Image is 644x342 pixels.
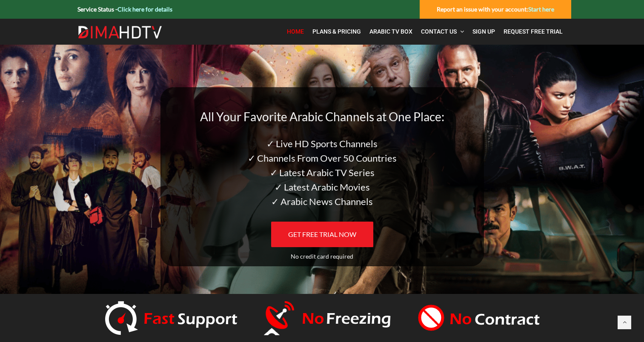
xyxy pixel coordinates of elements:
[528,6,554,13] a: Start here
[271,222,373,247] a: GET FREE TRIAL NOW
[288,230,356,238] span: GET FREE TRIAL NOW
[200,109,444,124] span: All Your Favorite Arabic Channels at One Place:
[266,138,378,149] span: ✓ Live HD Sports Channels
[504,28,563,35] span: Request Free Trial
[499,23,567,40] a: Request Free Trial
[618,316,631,329] a: Back to top
[270,167,375,178] span: ✓ Latest Arabic TV Series
[437,6,554,13] strong: Report an issue with your account:
[117,6,172,13] a: Click here for details
[271,196,373,207] span: ✓ Arabic News Channels
[472,28,495,35] span: Sign Up
[275,181,370,193] span: ✓ Latest Arabic Movies
[369,28,412,35] span: Arabic TV Box
[248,152,397,164] span: ✓ Channels From Over 50 Countries
[421,28,457,35] span: Contact Us
[287,28,304,35] span: Home
[468,23,499,40] a: Sign Up
[291,253,353,260] span: No credit card required
[417,23,468,40] a: Contact Us
[308,23,365,40] a: Plans & Pricing
[283,23,308,40] a: Home
[77,6,172,13] strong: Service Status -
[312,28,361,35] span: Plans & Pricing
[365,23,417,40] a: Arabic TV Box
[77,26,163,39] img: Dima HDTV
